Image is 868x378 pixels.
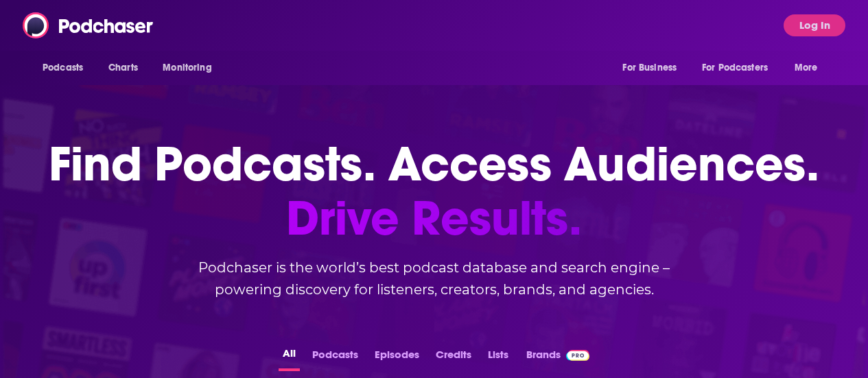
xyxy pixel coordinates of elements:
h1: Find Podcasts. Access Audiences. [49,137,819,246]
button: Lists [484,344,513,371]
img: Podchaser - Follow, Share and Rate Podcasts [23,12,154,38]
button: Episodes [371,344,423,371]
a: Charts [99,55,146,81]
h2: Podchaser is the world’s best podcast database and search engine – powering discovery for listene... [160,257,709,300]
button: All [279,344,300,371]
span: For Business [622,58,677,78]
span: More [795,58,818,78]
button: open menu [613,55,694,81]
button: open menu [153,55,229,81]
span: For Podcasters [702,58,768,78]
span: Drive Results. [49,191,819,246]
button: Credits [432,344,476,371]
button: open menu [693,55,788,81]
button: open menu [785,55,835,81]
button: Podcasts [308,344,362,371]
span: Monitoring [163,58,211,78]
img: Podchaser Pro [566,350,590,361]
button: open menu [33,55,101,81]
span: Charts [108,58,138,78]
span: Podcasts [43,58,83,78]
button: Log In [784,14,845,36]
a: BrandsPodchaser Pro [526,344,590,371]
